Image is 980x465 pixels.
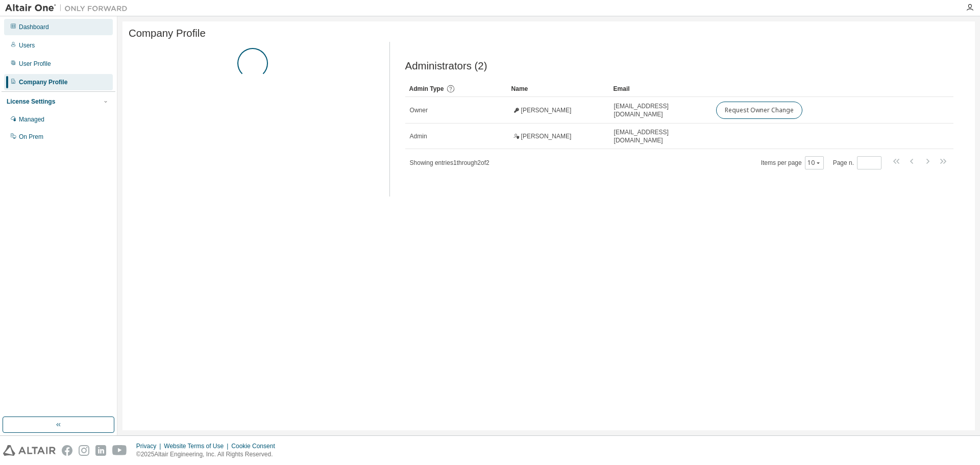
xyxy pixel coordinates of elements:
[136,450,281,459] p: © 2025 Altair Engineering, Inc. All Rights Reserved.
[521,106,572,114] span: [PERSON_NAME]
[79,445,89,456] img: instagram.svg
[112,445,127,456] img: youtube.svg
[614,102,707,118] span: [EMAIL_ADDRESS][DOMAIN_NAME]
[716,102,802,119] button: Request Owner Change
[19,78,67,86] div: Company Profile
[5,3,133,13] img: Altair One
[410,132,427,140] span: Admin
[19,133,43,141] div: On Prem
[614,128,707,144] span: [EMAIL_ADDRESS][DOMAIN_NAME]
[19,60,51,68] div: User Profile
[410,106,428,114] span: Owner
[7,97,55,106] div: License Settings
[19,23,49,31] div: Dashboard
[521,132,572,140] span: [PERSON_NAME]
[19,115,44,124] div: Managed
[761,156,824,169] span: Items per page
[62,445,72,456] img: facebook.svg
[136,442,164,450] div: Privacy
[19,41,35,50] div: Users
[164,442,231,450] div: Website Terms of Use
[833,156,881,169] span: Page n.
[3,445,56,456] img: altair_logo.svg
[409,85,444,92] span: Admin Type
[95,445,106,456] img: linkedin.svg
[405,60,487,72] span: Administrators (2)
[614,81,707,97] div: Email
[807,159,821,167] button: 10
[231,442,281,450] div: Cookie Consent
[511,81,605,97] div: Name
[410,159,489,166] span: Showing entries 1 through 2 of 2
[129,28,206,39] span: Company Profile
